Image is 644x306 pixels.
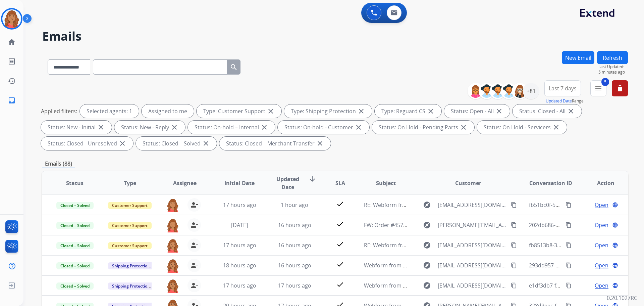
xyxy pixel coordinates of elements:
[612,282,618,289] mat-icon: language
[231,221,248,229] span: [DATE]
[8,57,16,65] mat-icon: list_alt
[438,221,507,229] span: [PERSON_NAME][EMAIL_ADDRESS][DOMAIN_NAME]
[511,222,517,228] mat-icon: content_copy
[190,201,198,209] mat-icon: person_remove
[166,218,179,232] img: agent-avatar
[511,282,517,289] mat-icon: content_copy
[607,294,637,302] p: 0.20.1027RC
[375,104,441,118] div: Type: Reguard CS
[529,221,633,229] span: 202db686-b640-4ece-97a6-3d0cac92618e
[336,200,344,208] mat-icon: check
[495,107,503,115] mat-icon: close
[41,137,133,150] div: Status: Closed - Unresolved
[278,242,311,249] span: 16 hours ago
[56,202,94,209] span: Closed – Solved
[376,179,396,187] span: Subject
[223,242,256,249] span: 17 hours ago
[567,107,575,115] mat-icon: close
[423,221,431,229] mat-icon: explore
[529,179,572,187] span: Conversation ID
[616,84,624,92] mat-icon: delete
[364,221,421,229] span: FW: Order #457679704
[230,63,238,71] mat-icon: search
[595,241,608,249] span: Open
[260,123,268,131] mat-icon: close
[8,38,16,46] mat-icon: home
[108,282,154,290] span: Shipping Protection
[336,220,344,228] mat-icon: check
[97,123,105,131] mat-icon: close
[190,261,198,269] mat-icon: person_remove
[511,202,517,208] mat-icon: content_copy
[460,123,468,131] mat-icon: close
[316,139,324,147] mat-icon: close
[80,104,139,118] div: Selected agents: 1
[170,123,178,131] mat-icon: close
[336,240,344,248] mat-icon: check
[278,221,311,229] span: 16 hours ago
[612,222,618,228] mat-icon: language
[42,160,75,168] p: Emails (88)
[438,281,507,290] span: [EMAIL_ADDRESS][DOMAIN_NAME]
[598,64,628,70] span: Last Updated:
[108,222,152,229] span: Customer Support
[438,201,507,209] span: [EMAIL_ADDRESS][DOMAIN_NAME]
[546,98,584,104] span: Range
[594,84,602,92] mat-icon: menu
[281,201,308,209] span: 1 hour ago
[595,281,608,290] span: Open
[166,279,179,293] img: agent-avatar
[136,137,217,150] div: Status: Closed – Solved
[114,121,185,134] div: Status: New - Reply
[66,179,84,187] span: Status
[544,80,581,96] button: Last 7 days
[566,282,572,289] mat-icon: content_copy
[308,175,316,183] mat-icon: arrow_downward
[523,83,539,99] div: +81
[335,179,345,187] span: SLA
[529,282,629,289] span: e1df3db7-f7da-47d3-a1ae-5542f61fa006
[364,242,541,249] span: RE: Webform from [EMAIL_ADDRESS][DOMAIN_NAME] on [DATE] [ceps]
[573,171,628,195] th: Action
[423,261,431,269] mat-icon: explore
[190,241,198,249] mat-icon: person_remove
[357,107,365,115] mat-icon: close
[2,9,21,28] img: avatar
[223,262,256,269] span: 18 hours ago
[597,51,628,64] button: Refresh
[224,179,255,187] span: Initial Date
[355,123,363,131] mat-icon: close
[546,98,572,104] button: Updated Date
[108,262,154,269] span: Shipping Protection
[513,104,582,118] div: Status: Closed - All
[278,121,369,134] div: Status: On-hold - Customer
[108,202,152,209] span: Customer Support
[219,137,331,150] div: Status: Closed – Merchant Transfer
[56,282,94,290] span: Closed – Solved
[455,179,481,187] span: Customer
[511,242,517,248] mat-icon: content_copy
[562,51,594,64] button: New Email
[438,241,507,249] span: [EMAIL_ADDRESS][DOMAIN_NAME]
[529,242,630,249] span: fb8513b8-3446-453b-a00d-b38fa44eef87
[423,201,431,209] mat-icon: explore
[427,107,435,115] mat-icon: close
[372,121,474,134] div: Status: On Hold - Pending Parts
[173,179,197,187] span: Assignee
[8,96,16,104] mat-icon: inbox
[595,261,608,269] span: Open
[41,121,112,134] div: Status: New - Initial
[566,222,572,228] mat-icon: content_copy
[423,281,431,290] mat-icon: explore
[273,175,303,191] span: Updated Date
[364,282,516,289] span: Webform from [EMAIL_ADDRESS][DOMAIN_NAME] on [DATE]
[56,262,94,269] span: Closed – Solved
[549,87,577,90] span: Last 7 days
[529,262,632,269] span: 293dd957-3a0f-4d70-8a37-67dfe1c6d3dd
[197,104,281,118] div: Type: Customer Support
[595,221,608,229] span: Open
[142,104,194,118] div: Assigned to me
[202,139,210,147] mat-icon: close
[612,202,618,208] mat-icon: language
[438,261,507,269] span: [EMAIL_ADDRESS][DOMAIN_NAME]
